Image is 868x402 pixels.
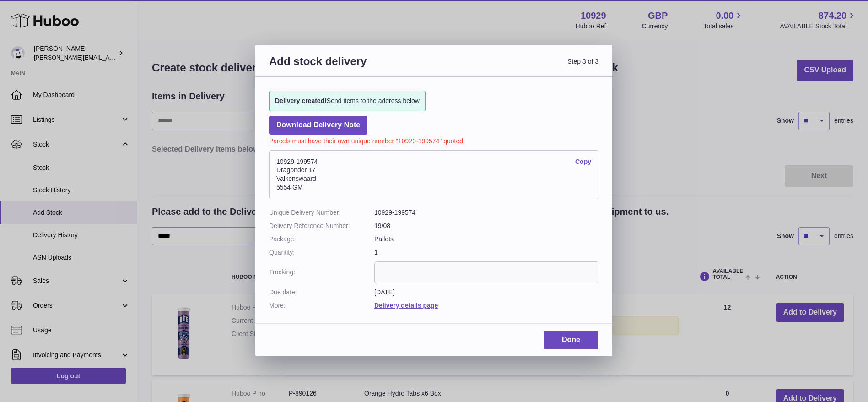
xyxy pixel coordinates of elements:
dt: Package: [269,235,374,244]
p: Parcels must have their own unique number "10929-199574" quoted. [269,135,598,146]
a: Copy [575,158,591,166]
strong: Delivery created! [275,97,327,104]
a: Download Delivery Note [269,116,367,135]
dt: Due date: [269,288,374,297]
dd: Pallets [374,235,598,244]
a: Done [544,331,598,349]
span: Send items to the address below [275,97,420,105]
dd: 1 [374,248,598,257]
dt: Unique Delivery Number: [269,208,374,217]
dt: Delivery Reference Number: [269,222,374,230]
span: Step 3 of 3 [434,54,598,79]
address: 10929-199574 Dragonder 17 Valkenswaard 5554 GM [269,150,598,200]
dd: [DATE] [374,288,598,297]
dt: Quantity: [269,248,374,257]
dd: 19/08 [374,222,598,230]
a: Delivery details page [374,302,438,309]
dd: 10929-199574 [374,208,598,217]
dt: More: [269,301,374,310]
h3: Add stock delivery [269,54,434,79]
dt: Tracking: [269,261,374,283]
